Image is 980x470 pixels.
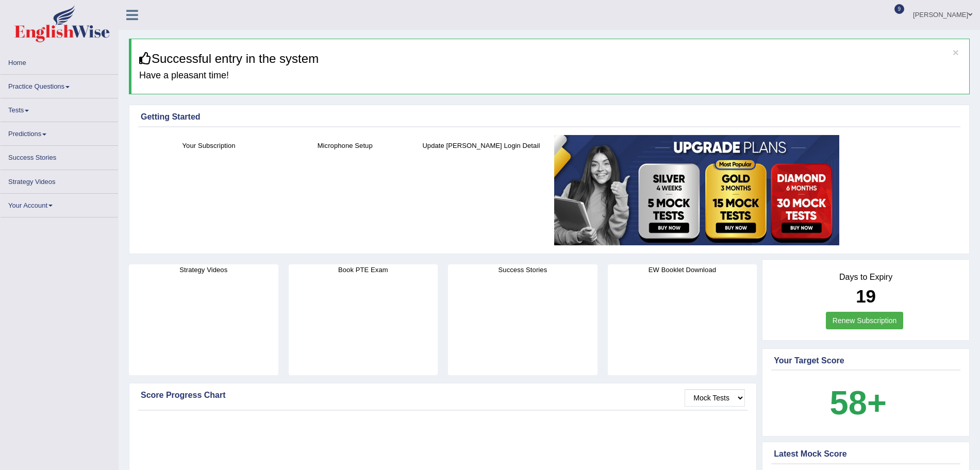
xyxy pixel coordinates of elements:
[129,264,278,275] h4: Strategy Videos
[856,286,876,306] b: 19
[1,146,118,166] a: Success Stories
[289,264,438,275] h4: Book PTE Exam
[448,264,597,275] h4: Success Stories
[1,98,118,119] a: Tests
[774,355,958,367] div: Your Target Score
[282,140,408,151] h4: Microphone Setup
[894,4,905,14] span: 9
[774,448,958,460] div: Latest Mock Score
[1,170,118,190] a: Strategy Videos
[146,140,272,151] h4: Your Subscription
[1,122,118,142] a: Predictions
[1,51,118,71] a: Home
[774,273,958,282] h4: Days to Expiry
[826,312,904,329] a: Renew Subscription
[1,194,118,214] a: Your Account
[953,47,959,58] button: ×
[830,384,887,422] b: 58+
[141,389,745,401] div: Score Progress Chart
[608,264,757,275] h4: EW Booklet Download
[139,71,961,81] h4: Have a pleasant time!
[141,111,958,123] div: Getting Started
[1,75,118,95] a: Practice Questions
[554,135,839,245] img: small5.jpg
[418,140,544,151] h4: Update [PERSON_NAME] Login Detail
[139,52,961,65] h3: Successful entry in the system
